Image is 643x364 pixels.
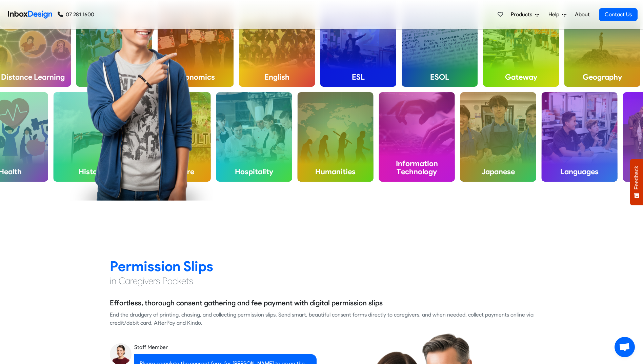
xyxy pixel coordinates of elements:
a: Contact Us [599,8,638,21]
a: Help [546,8,569,21]
div: End the drudgery of printing, chasing, and collecting permission slips. Send smart, beautiful con... [110,311,534,327]
span: Feedback [634,166,640,189]
span: Products [511,11,535,19]
h4: English [239,67,315,87]
h4: Gateway [483,67,559,87]
h2: Permission Slips [110,258,534,275]
a: About [573,8,591,21]
h5: Effortless, thorough consent gathering and fee payment with digital permission slips [110,298,383,308]
a: 07 281 1600 [58,11,94,19]
a: Products [508,8,542,21]
h4: Geography [564,67,640,87]
span: Help [548,11,562,19]
h4: ESOL [402,67,478,87]
h4: Languages [542,162,618,182]
h4: Information Technology [379,154,455,182]
h4: Japanese [460,162,536,182]
h4: Hospitality [216,162,292,182]
h4: ESL [320,67,396,87]
h4: History [54,162,129,182]
button: Feedback - Show survey [630,159,643,205]
h4: in Caregivers Pockets [110,275,534,287]
h4: Humanities [298,162,374,182]
div: Staff Member [134,343,317,351]
a: Open chat [615,337,635,357]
